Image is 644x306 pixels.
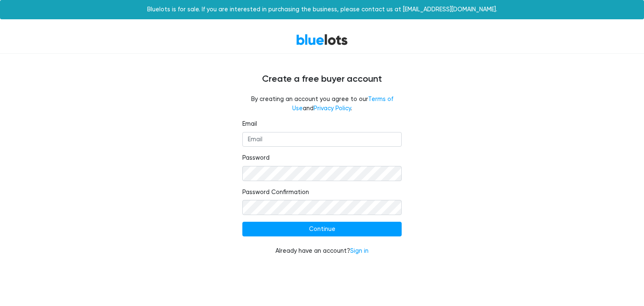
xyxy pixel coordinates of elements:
a: Sign in [350,247,369,254]
a: Privacy Policy [314,105,351,112]
div: Already have an account? [242,246,402,256]
a: BlueLots [296,34,348,46]
input: Email [242,132,402,147]
input: Continue [242,222,402,237]
a: Terms of Use [292,96,393,112]
label: Email [242,119,257,129]
label: Password Confirmation [242,188,309,197]
label: Password [242,153,270,163]
fieldset: By creating an account you agree to our and . [242,95,402,113]
h4: Create a free buyer account [70,74,574,85]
